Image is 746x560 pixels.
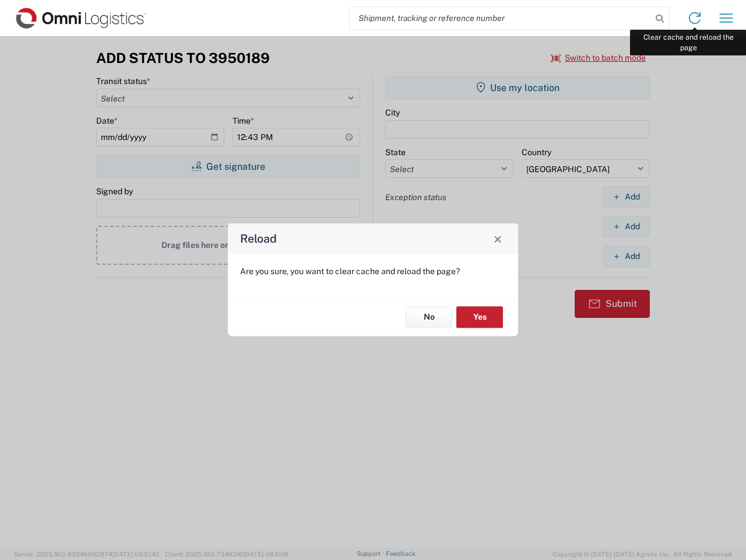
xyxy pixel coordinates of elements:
button: No [406,306,452,328]
button: Close [490,230,506,247]
button: Yes [456,306,503,328]
p: Are you sure, you want to clear cache and reload the page? [240,266,506,276]
h4: Reload [240,230,277,247]
input: Shipment, tracking or reference number [350,7,652,29]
